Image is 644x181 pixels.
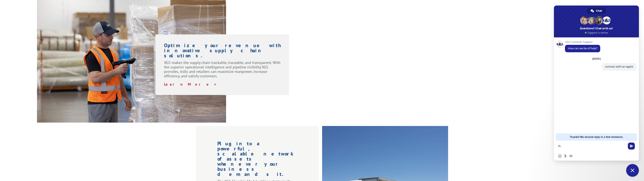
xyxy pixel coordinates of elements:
[570,133,623,141] span: Thanks! We should reply in a few moments.
[565,41,600,44] span: XGS Customer Support
[605,65,633,68] span: connect with an agent
[564,154,567,158] span: Send a file
[568,47,597,50] span: How can we be of help?
[592,58,601,60] div: [DATE]
[596,8,602,14] span: Chat
[587,8,606,14] div: Chat
[217,141,297,179] h1: Plug into a powerful, scalable network of assets whenever your business demands it.
[626,164,639,177] div: Close chat
[558,144,625,148] textarea: Compose your message...
[164,82,217,87] a: Learn More >
[164,43,281,60] h1: Optimize your revenue with innovative supply chain solutions.
[569,154,573,158] span: Audio message
[558,154,562,158] span: Insert an emoji
[628,143,635,150] span: Send
[164,60,281,82] p: XGS makes the supply chain trackable, traceable, and transparent. With the superior operational i...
